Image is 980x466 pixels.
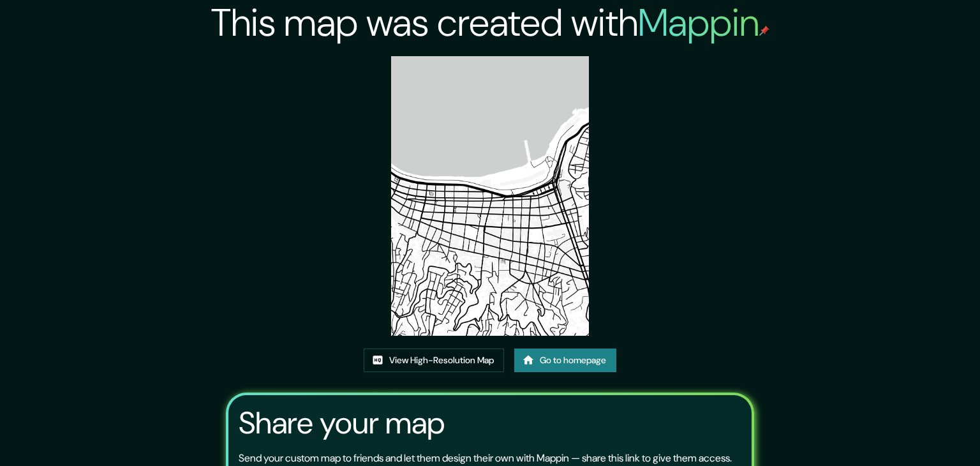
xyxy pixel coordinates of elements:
a: Go to homepage [514,349,616,372]
img: created-map [391,56,589,336]
p: Send your custom map to friends and let them design their own with Mappin — share this link to gi... [239,451,732,466]
img: mappin-pin [759,26,769,36]
a: View High-Resolution Map [364,349,504,372]
h3: Share your map [239,405,445,441]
